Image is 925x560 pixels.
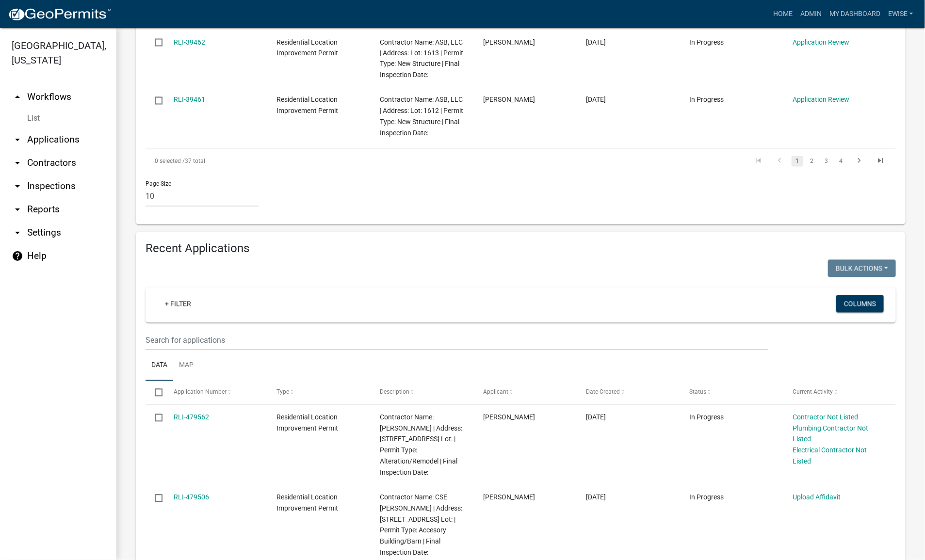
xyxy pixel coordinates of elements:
[483,38,535,46] span: Michelle Gaylord
[690,96,724,104] span: In Progress
[783,381,887,404] datatable-header-cell: Current Activity
[586,389,620,396] span: Date Created
[276,38,338,57] span: Residential Location Improvement Permit
[173,351,199,382] a: Map
[586,38,606,46] span: 01/23/2025
[164,381,267,404] datatable-header-cell: Application Number
[157,295,199,313] a: + Filter
[267,381,371,404] datatable-header-cell: Type
[826,5,884,23] a: My Dashboard
[174,96,205,104] a: RLI-39461
[146,331,768,351] input: Search for applications
[793,425,868,444] a: Plumbing Contractor Not Listed
[792,156,803,167] a: 1
[12,250,23,262] i: help
[155,158,185,165] span: 0 selected /
[690,494,724,501] span: In Progress
[380,389,409,396] span: Description
[146,149,442,174] div: 37 total
[174,38,205,46] a: RLI-39462
[483,96,535,104] span: Michelle Gaylord
[796,5,826,23] a: Admin
[146,351,173,382] a: Data
[483,494,535,501] span: Chad Stenberg
[586,414,606,421] span: 09/16/2025
[690,414,724,421] span: In Progress
[276,96,338,115] span: Residential Location Improvement Permit
[474,381,577,404] datatable-header-cell: Applicant
[276,494,338,512] span: Residential Location Improvement Permit
[12,180,23,192] i: arrow_drop_down
[690,38,724,46] span: In Progress
[483,389,508,396] span: Applicant
[276,414,338,432] span: Residential Location Improvement Permit
[821,156,832,167] a: 3
[819,153,834,170] li: page 3
[276,389,289,396] span: Type
[835,156,847,167] a: 4
[12,204,23,215] i: arrow_drop_down
[690,389,707,396] span: Status
[371,381,474,404] datatable-header-cell: Description
[12,227,23,239] i: arrow_drop_down
[380,494,462,557] span: Contractor Name: CSE Chad Stenberg | Address: 22419 HIGHWAY 31 Lot: | Permit Type: Accesory Build...
[577,381,681,404] datatable-header-cell: Date Created
[586,96,606,104] span: 01/23/2025
[793,447,867,465] a: Electrical Contractor Not Listed
[380,414,462,477] span: Contractor Name: Cody Isaac | Address: 20222 New Market Road Lot: | Permit Type: Alteration/Remod...
[174,494,209,501] a: RLI-479506
[174,414,209,421] a: RLI-479562
[380,38,463,79] span: Contractor Name: ASB, LLC | Address: Lot: 1613 | Permit Type: New Structure | Final Inspection Date:
[586,494,606,501] span: 09/16/2025
[828,260,896,277] button: Bulk Actions
[12,134,23,145] i: arrow_drop_down
[749,156,767,167] a: go to first page
[806,156,818,167] a: 2
[146,242,896,256] h4: Recent Applications
[790,153,805,170] li: page 1
[850,156,868,167] a: go to next page
[12,157,23,169] i: arrow_drop_down
[793,38,849,46] a: Application Review
[793,414,858,421] a: Contractor Not Listed
[770,156,789,167] a: go to previous page
[483,414,535,421] span: Kegan Gentry
[884,5,917,23] a: Ewise
[793,494,841,501] a: Upload Affidavit
[834,153,848,170] li: page 4
[836,295,884,313] button: Columns
[12,91,23,103] i: arrow_drop_up
[871,156,890,167] a: go to last page
[174,389,227,396] span: Application Number
[769,5,796,23] a: Home
[146,381,164,404] datatable-header-cell: Select
[805,153,819,170] li: page 2
[793,389,833,396] span: Current Activity
[380,96,463,137] span: Contractor Name: ASB, LLC | Address: Lot: 1612 | Permit Type: New Structure | Final Inspection Date:
[793,96,849,104] a: Application Review
[680,381,783,404] datatable-header-cell: Status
